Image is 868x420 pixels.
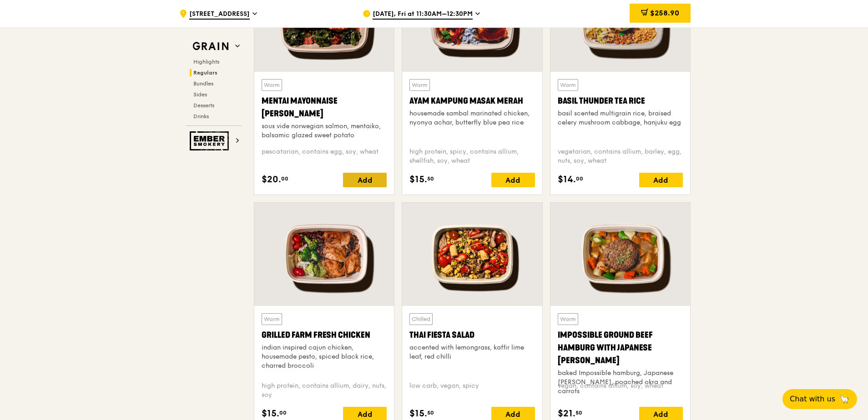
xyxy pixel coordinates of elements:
span: $15. [409,173,427,186]
img: Grain web logo [190,38,232,55]
div: Thai Fiesta Salad [409,329,535,341]
div: baked Impossible hamburg, Japanese [PERSON_NAME], poached okra and carrots [558,369,683,396]
span: 00 [279,409,287,416]
div: vegetarian, contains allium, barley, egg, nuts, soy, wheat [558,147,683,165]
div: Add [639,173,683,187]
button: Chat with us🦙 [782,389,857,409]
div: housemade sambal marinated chicken, nyonya achar, butterfly blue pea rice [409,109,535,127]
span: 50 [427,175,434,182]
div: Impossible Ground Beef Hamburg with Japanese [PERSON_NAME] [558,329,683,367]
span: Sides [193,91,207,98]
span: [DATE], Fri at 11:30AM–12:30PM [373,10,473,20]
div: Add [491,173,535,187]
div: Warm [558,313,578,325]
span: 🦙 [839,394,850,405]
span: Drinks [193,113,209,120]
span: 00 [281,175,288,182]
div: Warm [262,313,282,325]
div: accented with lemongrass, kaffir lime leaf, red chilli [409,343,535,361]
div: Mentai Mayonnaise [PERSON_NAME] [262,95,387,120]
span: Regulars [193,70,217,76]
span: 00 [576,175,583,182]
div: high protein, contains allium, dairy, nuts, soy [262,381,387,400]
span: $258.90 [650,9,679,17]
div: Grilled Farm Fresh Chicken [262,329,387,341]
span: 50 [427,409,434,416]
span: [STREET_ADDRESS] [189,10,250,20]
img: Ember Smokery web logo [190,131,232,150]
div: vegan, contains allium, soy, wheat [558,381,683,400]
div: basil scented multigrain rice, braised celery mushroom cabbage, hanjuku egg [558,109,683,127]
div: Basil Thunder Tea Rice [558,95,683,107]
div: low carb, vegan, spicy [409,381,535,400]
span: 50 [575,409,582,416]
div: indian inspired cajun chicken, housemade pesto, spiced black rice, charred broccoli [262,343,387,370]
div: high protein, spicy, contains allium, shellfish, soy, wheat [409,147,535,165]
div: Warm [558,79,578,91]
div: sous vide norwegian salmon, mentaiko, balsamic glazed sweet potato [262,122,387,140]
div: Add [343,173,387,187]
span: Bundles [193,80,213,87]
span: $14. [558,173,576,186]
span: Desserts [193,102,214,109]
div: Chilled [409,313,433,325]
div: Warm [409,79,430,91]
div: pescatarian, contains egg, soy, wheat [262,147,387,165]
div: Ayam Kampung Masak Merah [409,95,535,107]
span: Highlights [193,59,219,65]
div: Warm [262,79,282,91]
span: Chat with us [790,394,835,405]
span: $20. [262,173,281,186]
